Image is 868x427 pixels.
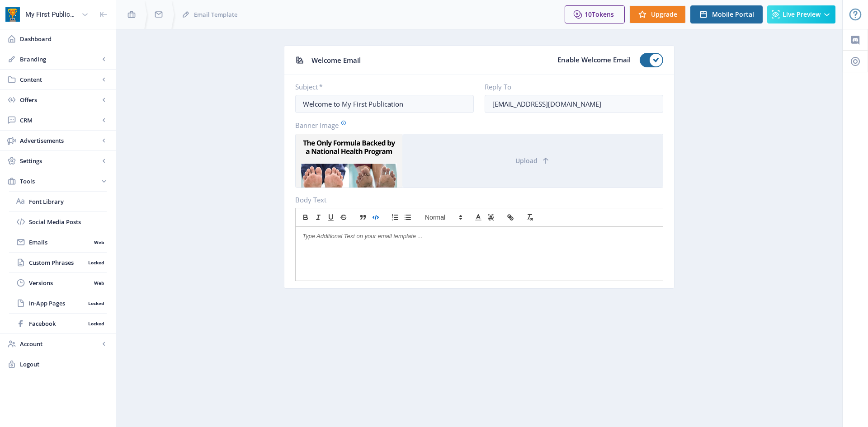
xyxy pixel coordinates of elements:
[9,273,107,293] a: VersionsWeb
[712,11,754,18] span: Mobile Portal
[91,278,107,287] nb-badge: Web
[20,360,108,369] span: Logout
[557,53,631,67] span: Enable Welcome Email
[25,5,78,24] div: My First Publication
[20,136,99,145] span: Advertisements
[690,5,763,23] button: Mobile Portal
[295,82,467,91] label: Subject
[767,5,835,23] button: Live Preview
[20,75,99,84] span: Content
[9,314,107,333] a: FacebookLocked
[29,258,85,267] span: Custom Phrases
[515,157,538,164] span: Upload
[20,177,99,186] span: Tools
[783,11,821,18] span: Live Preview
[651,11,677,18] span: Upgrade
[9,293,107,313] a: In-App PagesLocked
[20,55,99,64] span: Branding
[85,299,107,308] nb-badge: Locked
[9,212,107,232] a: Social Media Posts
[29,299,85,308] span: In-App Pages
[29,197,107,206] span: Font Library
[629,5,686,23] button: Upgrade
[592,10,614,19] span: Tokens
[29,319,85,328] span: Facebook
[20,339,99,348] span: Account
[91,238,107,247] nb-badge: Web
[402,134,663,188] button: Upload
[29,278,91,287] span: Versions
[295,120,656,130] label: Banner Image
[85,319,107,328] nb-badge: Locked
[29,217,107,226] span: Social Media Posts
[9,253,107,272] a: Custom PhrasesLocked
[85,258,107,267] nb-badge: Locked
[295,195,656,204] label: Body Text
[20,156,99,165] span: Settings
[194,10,237,19] span: Email Template
[20,34,108,43] span: Dashboard
[485,82,656,91] label: Reply To
[9,232,107,252] a: EmailsWeb
[29,238,91,247] span: Emails
[20,116,99,125] span: CRM
[9,192,107,211] a: Font Library
[565,5,625,23] button: 10Tokens
[311,53,361,67] span: Welcome Email
[20,95,99,104] span: Offers
[5,7,20,22] img: app-icon.png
